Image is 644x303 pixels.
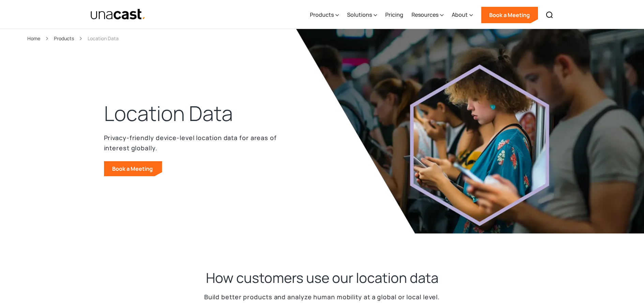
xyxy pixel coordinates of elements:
a: Pricing [385,1,403,29]
h2: How customers use our location data [206,269,438,287]
p: Build better products and analyze human mobility at a global or local level. [204,292,440,302]
img: Unacast text logo [90,9,146,20]
p: Privacy-friendly device-level location data for areas of interest globally. [104,133,281,153]
h1: Location Data [104,100,233,127]
a: home [90,9,146,20]
div: About [452,11,468,19]
img: Search icon [545,11,554,19]
a: Products [54,34,74,42]
a: Book a Meeting [481,7,538,23]
div: Solutions [347,11,372,19]
div: Resources [411,11,438,19]
div: About [452,1,473,29]
div: Products [310,11,334,19]
a: Home [27,34,40,42]
div: Solutions [347,1,377,29]
div: Products [310,1,339,29]
div: Location Data [88,34,119,42]
a: Book a Meeting [104,161,162,176]
div: Resources [411,1,444,29]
